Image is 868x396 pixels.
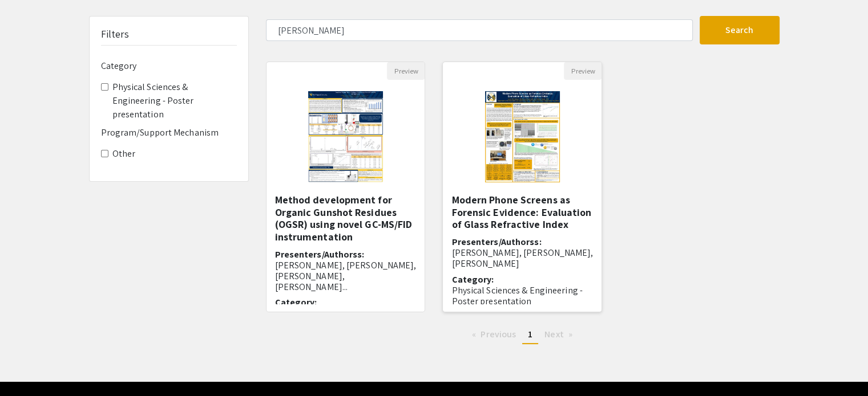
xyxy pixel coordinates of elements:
h6: Presenters/Authorss: [451,236,593,270]
ul: Pagination [266,326,780,344]
input: Search Keyword(s) Or Author(s) [266,19,693,41]
span: [PERSON_NAME], [PERSON_NAME], [PERSON_NAME], [PERSON_NAME]... [275,259,417,293]
button: Preview [564,62,601,80]
h5: Modern Phone Screens as Forensic Evidence: Evaluation of Glass Refractive Index [451,194,593,231]
span: Next [544,328,563,340]
span: [PERSON_NAME], [PERSON_NAME], [PERSON_NAME] [451,247,593,270]
label: Physical Sciences & Engineering - Poster presentation [112,80,237,121]
h5: Filters [101,28,130,40]
h6: Category [101,60,237,71]
h6: Presenters/Authorss: [275,249,417,293]
span: 1 [528,328,532,340]
button: Search [700,16,780,44]
label: Other [112,147,136,161]
span: Category: [451,273,494,285]
h5: Method development for Organic Gunshot Residues (OGSR) using novel GC-MS/FID instrumentation [275,194,417,243]
span: Category: [275,296,317,308]
span: Previous [481,328,516,340]
div: Open Presentation <p><span style="background-color: transparent; color: rgb(0, 0, 0);">Modern Pho... [442,62,602,312]
p: Physical Sciences & Engineering - Poster presentation [451,285,593,307]
img: <p><span style="background-color: transparent; color: rgb(0, 0, 0);">Modern Phone Screens as Fore... [474,80,571,194]
h6: Program/Support Mechanism [101,127,237,138]
iframe: Chat [9,345,49,387]
div: Open Presentation <p><span style="color: rgb(0, 0, 0);">Method development for Organic Gunshot Re... [266,62,426,312]
button: Preview [387,62,425,80]
img: <p><span style="color: rgb(0, 0, 0);">Method development for Organic Gunshot Residues (OGSR) usin... [297,80,394,194]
